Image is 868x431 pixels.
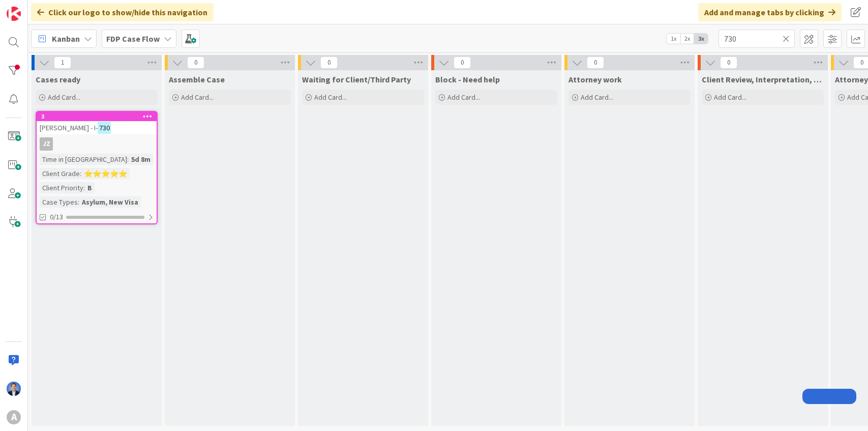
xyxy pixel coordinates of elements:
span: Add Card... [181,93,214,102]
b: FDP Case Flow [106,34,160,44]
div: Add and manage tabs by clicking [698,3,842,21]
div: JZ [37,137,157,151]
span: Add Card... [314,93,347,102]
span: Cases ready [36,74,80,84]
span: 1 [54,56,71,69]
div: 5d 8m [129,154,153,165]
span: 0 [320,56,338,69]
mark: 730 [98,122,111,133]
span: 0 [587,56,604,69]
span: Add Card... [48,93,80,102]
div: Case Types [40,196,78,208]
input: Quick Filter... [719,30,795,48]
div: Asylum, New Visa [79,196,141,208]
span: Add Card... [447,93,480,102]
div: Click our logo to show/hide this navigation [31,3,214,21]
div: Client Grade [40,168,80,179]
div: 3[PERSON_NAME] - I-730 [37,112,157,134]
div: 3 [37,112,157,121]
div: JZ [40,137,53,151]
span: : [83,182,85,193]
span: 0 [187,56,204,69]
div: B [85,182,95,193]
span: 0 [454,56,471,69]
span: Attorney work [568,74,622,84]
span: Waiting for Client/Third Party [302,74,411,84]
span: 0/13 [50,212,63,222]
span: : [80,168,81,179]
span: Kanban [52,33,80,45]
span: 0 [720,56,737,69]
span: Client Review, Interpretation, Signature [702,74,824,84]
span: Assemble Case [169,74,225,84]
div: Time in [GEOGRAPHIC_DATA] [40,154,127,165]
div: 3 [41,113,157,120]
img: DP [7,382,21,396]
span: [PERSON_NAME] - I- [40,123,98,132]
div: Client Priority [40,182,83,193]
span: 1x [667,34,680,44]
img: Visit kanbanzone.com [7,7,21,21]
span: Add Card... [581,93,613,102]
span: 2x [680,34,694,44]
span: ⭐⭐⭐⭐⭐ [84,169,127,178]
span: Add Card... [714,93,746,102]
span: : [78,196,79,208]
span: : [127,154,129,165]
div: A [7,410,21,424]
span: Block - Need help [435,74,500,84]
span: 3x [694,34,708,44]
